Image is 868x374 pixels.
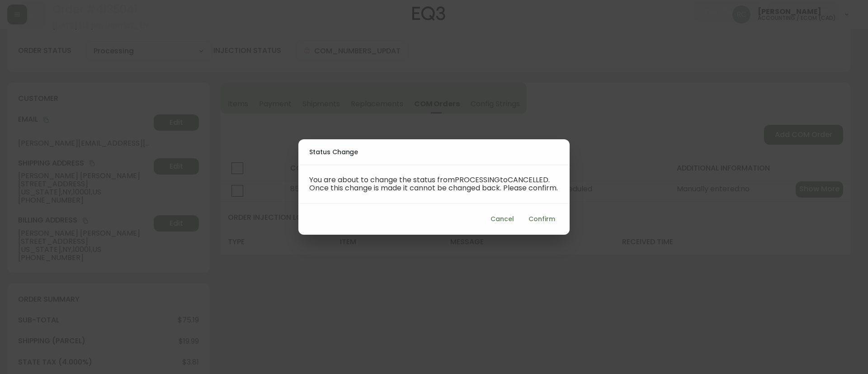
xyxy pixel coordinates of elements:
span: Cancel [491,213,514,225]
button: Confirm [525,211,559,227]
span: Confirm [528,213,555,225]
h2: Status Change [309,147,559,157]
button: Cancel [487,211,518,227]
p: You are about to change the status from PROCESSING to CANCELLED . Once this change is made it can... [309,176,559,192]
